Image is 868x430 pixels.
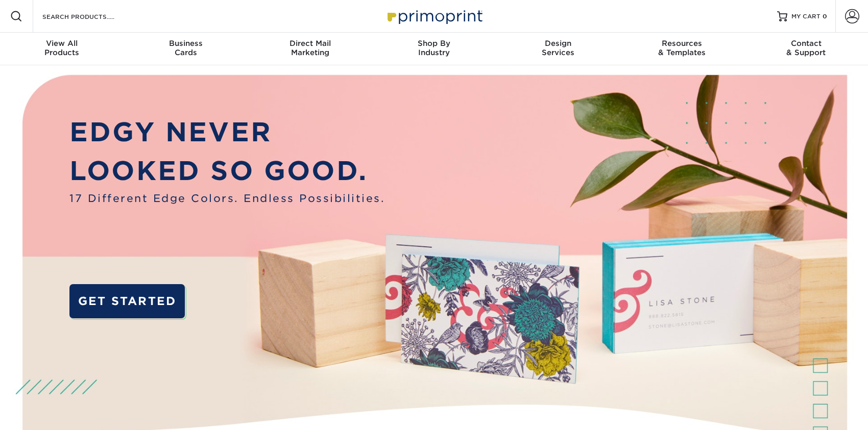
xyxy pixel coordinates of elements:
[248,39,372,48] span: Direct Mail
[124,39,248,48] span: Business
[69,113,385,152] p: EDGY NEVER
[620,39,744,48] span: Resources
[744,39,868,48] span: Contact
[69,191,385,207] span: 17 Different Edge Colors. Endless Possibilities.
[744,39,868,57] div: & Support
[496,39,620,48] span: Design
[124,39,248,57] div: Cards
[372,33,496,65] a: Shop ByIndustry
[620,33,744,65] a: Resources& Templates
[496,39,620,57] div: Services
[744,33,868,65] a: Contact& Support
[791,12,821,21] span: MY CART
[124,33,248,65] a: BusinessCards
[248,33,372,65] a: Direct MailMarketing
[383,5,485,27] img: Primoprint
[248,39,372,57] div: Marketing
[69,284,185,318] a: GET STARTED
[620,39,744,57] div: & Templates
[372,39,496,57] div: Industry
[823,13,827,20] span: 0
[69,151,385,191] p: LOOKED SO GOOD.
[372,39,496,48] span: Shop By
[41,10,141,22] input: SEARCH PRODUCTS.....
[496,33,620,65] a: DesignServices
